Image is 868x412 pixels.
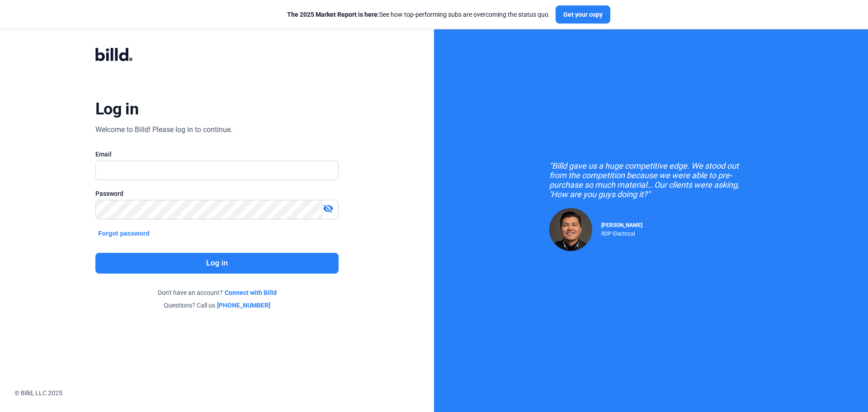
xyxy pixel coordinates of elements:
div: Don't have an account? [95,288,339,297]
a: [PHONE_NUMBER] [217,301,270,310]
span: [PERSON_NAME] [601,222,642,228]
a: Connect with Billd [225,288,277,297]
img: Raul Pacheco [549,208,592,251]
button: Forgot password [95,228,152,238]
div: RDP Electrical [601,228,642,237]
button: Get your copy [556,5,610,24]
button: Log in [95,253,339,274]
span: The 2025 Market Report is here: [287,11,379,18]
div: Password [95,189,339,198]
div: Welcome to Billd! Please log in to continue. [95,124,232,135]
mat-icon: visibility_off [323,203,334,214]
div: "Billd gave us a huge competitive edge. We stood out from the competition because we were able to... [549,161,753,199]
div: Log in [95,99,138,119]
div: Email [95,150,339,159]
div: Questions? Call us [95,301,339,310]
div: See how top-performing subs are overcoming the status quo. [287,10,550,19]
